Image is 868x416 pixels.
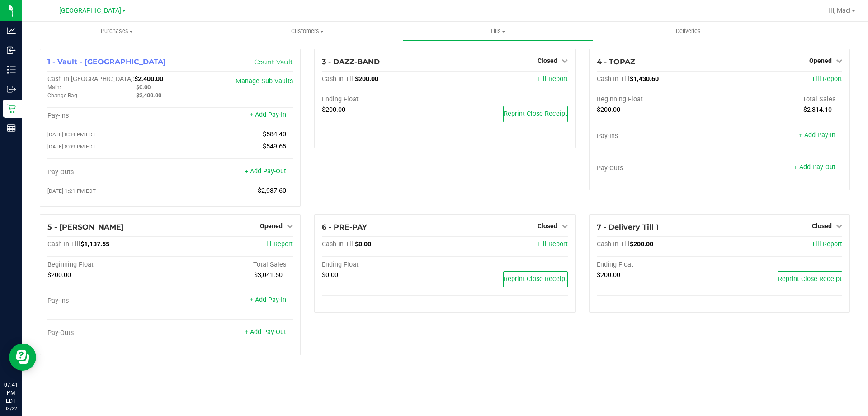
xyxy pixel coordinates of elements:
a: + Add Pay-Out [794,163,835,171]
a: Count Vault [254,58,293,66]
span: $200.00 [630,240,653,248]
a: Till Report [811,240,842,248]
inline-svg: Inventory [7,65,16,74]
inline-svg: Inbound [7,46,16,55]
span: 3 - DAZZ-BAND [322,57,380,66]
span: Cash In Till [322,75,355,83]
span: [GEOGRAPHIC_DATA] [59,7,121,14]
span: Main: [47,84,61,91]
a: Tills [402,22,593,41]
div: Total Sales [170,261,293,269]
span: $200.00 [597,106,620,114]
span: $0.00 [355,240,371,248]
div: Pay-Ins [47,297,170,305]
span: Customers [212,27,402,35]
inline-svg: Outbound [7,85,16,94]
div: Ending Float [597,261,720,269]
a: Customers [212,22,402,41]
span: 5 - [PERSON_NAME] [47,223,124,231]
span: $2,314.10 [803,106,832,114]
a: Purchases [22,22,212,41]
span: $200.00 [322,106,345,114]
span: Change Bag: [47,92,79,99]
span: $3,041.50 [254,271,283,279]
span: $1,430.60 [630,75,659,83]
span: Closed [538,57,557,64]
span: Reprint Close Receipt [504,275,567,283]
span: $0.00 [136,84,151,91]
iframe: Resource center [9,344,36,371]
a: Deliveries [593,22,783,41]
span: $200.00 [47,271,71,279]
span: Purchases [22,27,212,35]
inline-svg: Reports [7,124,16,133]
div: Pay-Outs [597,164,720,172]
p: 08/22 [4,405,18,412]
span: 7 - Delivery Till 1 [597,223,659,231]
button: Reprint Close Receipt [778,271,842,287]
span: Cash In Till [47,240,80,248]
a: + Add Pay-In [250,111,286,119]
span: Closed [538,222,557,230]
p: 07:41 PM EDT [4,381,18,405]
div: Pay-Outs [47,168,170,177]
div: Ending Float [322,96,445,104]
span: Reprint Close Receipt [504,110,567,118]
span: [DATE] 8:09 PM EDT [47,143,96,150]
inline-svg: Analytics [7,26,16,35]
span: 4 - TOPAZ [597,57,635,66]
div: Beginning Float [597,96,720,104]
span: $2,937.60 [258,187,286,195]
span: Closed [812,222,832,230]
span: [DATE] 1:21 PM EDT [47,188,96,194]
span: Cash In Till [597,240,630,248]
inline-svg: Retail [7,104,16,113]
div: Pay-Outs [47,329,170,337]
a: + Add Pay-Out [245,328,286,336]
span: $2,400.00 [136,92,161,99]
span: Opened [809,57,832,64]
a: + Add Pay-In [250,296,286,304]
div: Ending Float [322,261,445,269]
span: Cash In [GEOGRAPHIC_DATA]: [47,75,134,83]
span: $584.40 [263,130,286,138]
span: 6 - PRE-PAY [322,223,367,231]
button: Reprint Close Receipt [503,271,568,287]
div: Beginning Float [47,261,170,269]
a: + Add Pay-In [799,131,835,139]
span: $0.00 [322,271,338,279]
a: Till Report [537,240,568,248]
a: Till Report [537,75,568,83]
span: Reprint Close Receipt [778,275,842,283]
div: Pay-Ins [597,132,720,140]
span: $1,137.55 [80,240,109,248]
div: Total Sales [719,96,842,104]
a: Till Report [262,240,293,248]
span: Deliveries [664,27,713,35]
span: Hi, Mac! [828,7,851,14]
span: Tills [403,27,592,35]
span: 1 - Vault - [GEOGRAPHIC_DATA] [47,57,166,66]
span: Opened [260,222,283,230]
span: $2,400.00 [134,75,163,83]
a: + Add Pay-Out [245,167,286,175]
span: $200.00 [355,75,378,83]
div: Pay-Ins [47,112,170,120]
span: Cash In Till [322,240,355,248]
span: $200.00 [597,271,620,279]
a: Till Report [811,75,842,83]
span: $549.65 [263,143,286,150]
button: Reprint Close Receipt [503,106,568,122]
a: Manage Sub-Vaults [236,77,293,85]
span: Cash In Till [597,75,630,83]
span: [DATE] 8:34 PM EDT [47,131,96,138]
